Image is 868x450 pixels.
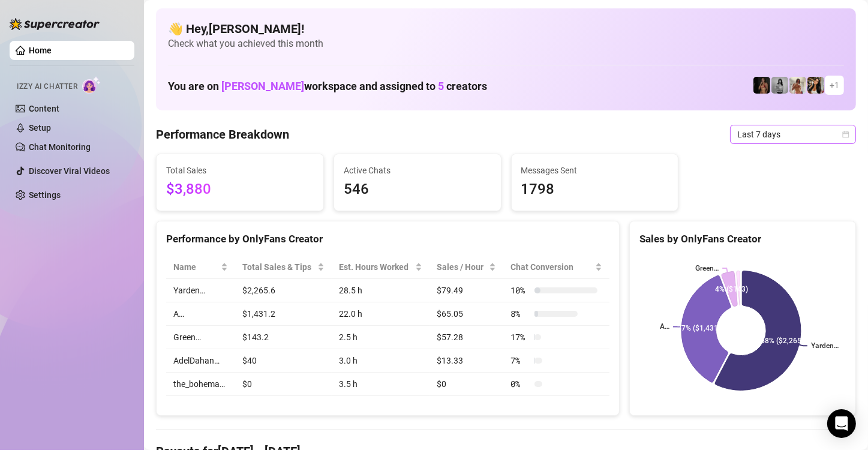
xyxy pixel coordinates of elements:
span: 17 % [510,331,530,344]
td: $40 [235,349,332,373]
a: Content [29,104,59,113]
text: Yarden… [811,342,839,350]
a: Chat Monitoring [29,142,91,152]
td: $65.05 [430,302,503,326]
text: A… [660,323,669,331]
td: $0 [430,373,503,396]
th: Chat Conversion [503,256,609,279]
td: 2.5 h [332,326,430,349]
td: $143.2 [235,326,332,349]
span: Total Sales [166,164,314,177]
td: $2,265.6 [235,279,332,302]
h1: You are on workspace and assigned to creators [168,80,487,93]
td: $0 [235,373,332,396]
text: Green… [695,264,719,272]
div: Est. Hours Worked [339,260,413,274]
span: 1798 [521,178,669,201]
span: 5 [438,80,444,92]
th: Name [166,256,235,279]
th: Sales / Hour [430,256,503,279]
td: the_bohema… [166,373,235,396]
img: the_bohema [753,77,770,94]
span: Izzy AI Chatter [17,81,77,92]
a: Home [29,46,52,55]
td: Yarden… [166,279,235,302]
img: Green [789,77,806,94]
td: $79.49 [430,279,503,302]
td: $1,431.2 [235,302,332,326]
div: Open Intercom Messenger [827,409,856,438]
td: AdelDahan… [166,349,235,373]
td: Green… [166,326,235,349]
span: Active Chats [344,164,491,177]
img: logo-BBDzfeDw.svg [10,18,100,30]
span: 10 % [510,284,530,297]
td: A… [166,302,235,326]
td: $13.33 [430,349,503,373]
td: 3.0 h [332,349,430,373]
span: Last 7 days [737,125,849,143]
img: A [771,77,788,94]
a: Setup [29,123,51,133]
div: Performance by OnlyFans Creator [166,231,609,247]
td: 3.5 h [332,373,430,396]
td: 22.0 h [332,302,430,326]
span: Check what you achieved this month [168,37,844,50]
span: Total Sales & Tips [242,260,316,274]
span: $3,880 [166,178,314,201]
h4: Performance Breakdown [156,126,289,143]
th: Total Sales & Tips [235,256,332,279]
span: Sales / Hour [437,260,486,274]
td: $57.28 [430,326,503,349]
span: + 1 [830,79,839,92]
span: calendar [842,131,849,138]
span: Messages Sent [521,164,669,177]
span: 546 [344,178,491,201]
span: 7 % [510,354,530,367]
span: Chat Conversion [510,260,592,274]
td: 28.5 h [332,279,430,302]
a: Settings [29,190,61,200]
span: 0 % [510,377,530,391]
span: 8 % [510,307,530,320]
span: Name [173,260,218,274]
span: [PERSON_NAME] [221,80,304,92]
h4: 👋 Hey, [PERSON_NAME] ! [168,20,844,37]
a: Discover Viral Videos [29,166,110,176]
img: AdelDahan [807,77,824,94]
img: AI Chatter [82,76,101,94]
div: Sales by OnlyFans Creator [639,231,846,247]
